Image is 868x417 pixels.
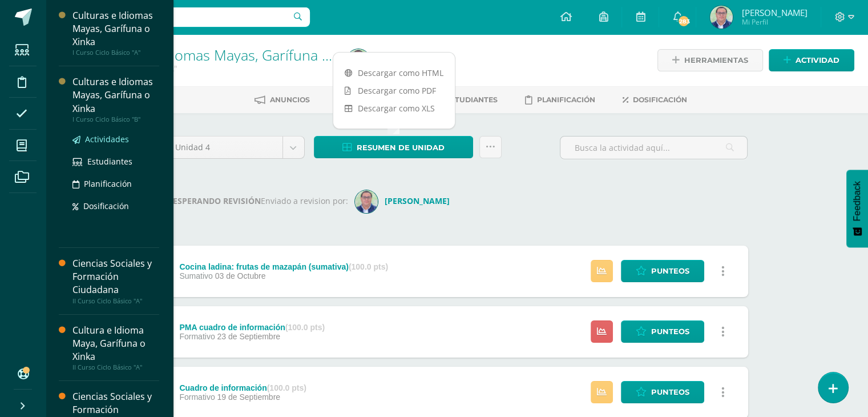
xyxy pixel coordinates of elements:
[87,156,132,167] span: Estudiantes
[355,195,454,206] a: [PERSON_NAME]
[89,63,333,74] div: I Curso Ciclo Básico 'A'
[429,91,498,109] a: Estudiantes
[537,95,595,104] span: Planificación
[179,323,325,332] div: PMA cuadro de información
[72,257,159,296] div: Ciencias Sociales y Formación Ciudadana
[175,137,274,158] span: Unidad 4
[677,15,690,27] span: 283
[179,392,215,402] span: Formativo
[349,262,388,271] strong: (100.0 pts)
[710,6,733,29] img: eac5640a810b8dcfe6ce893a14069202.png
[333,82,455,99] a: Descargar como PDF
[72,9,159,57] a: Culturas e Idiomas Mayas, Garífuna o XinkaI Curso Ciclo Básico "A"
[72,257,159,304] a: Ciencias Sociales y Formación CiudadanaII Curso Ciclo Básico "A"
[217,392,281,402] span: 19 de Septiembre
[72,324,159,363] div: Cultura e Idioma Maya, Garífuna o Xinka
[89,47,333,63] h1: Culturas e Idiomas Mayas, Garífuna o Xinka
[357,137,445,158] span: Resumen de unidad
[255,91,310,109] a: Anuncios
[852,181,862,221] span: Feedback
[741,17,807,27] span: Mi Perfil
[72,49,159,57] div: I Curso Ciclo Básico "A"
[85,134,129,145] span: Actividades
[179,262,388,271] div: Cocina ladina: frutas de mazapán (sumativa)
[72,177,159,190] a: Planificación
[846,170,868,247] button: Feedback - Mostrar encuesta
[53,7,310,27] input: Busca un usuario...
[796,50,839,71] span: Actividad
[179,332,215,341] span: Formativo
[267,383,306,392] strong: (100.0 pts)
[217,332,281,341] span: 23 de Septiembre
[84,178,132,189] span: Planificación
[179,271,212,280] span: Sumativo
[525,91,595,109] a: Planificación
[215,271,266,280] span: 03 de Octubre
[560,137,747,159] input: Busca la actividad aquí...
[651,382,689,403] span: Punteos
[769,49,854,71] a: Actividad
[621,381,704,403] a: Punteos
[446,95,498,104] span: Estudiantes
[684,50,748,71] span: Herramientas
[270,95,310,104] span: Anuncios
[167,137,304,158] a: Unidad 4
[347,49,370,72] img: eac5640a810b8dcfe6ce893a14069202.png
[72,297,159,305] div: II Curso Ciclo Básico "A"
[623,91,687,109] a: Dosificación
[657,49,763,71] a: Herramientas
[83,201,129,211] span: Dosificación
[261,195,348,206] span: Enviado a revision por:
[285,323,325,332] strong: (100.0 pts)
[333,64,455,82] a: Descargar como HTML
[385,195,450,206] strong: [PERSON_NAME]
[72,75,159,115] div: Culturas e Idiomas Mayas, Garífuna o Xinka
[72,155,159,168] a: Estudiantes
[166,195,261,206] strong: ESPERANDO REVISIÓN
[314,136,473,158] a: Resumen de unidad
[741,7,807,18] span: [PERSON_NAME]
[72,115,159,123] div: I Curso Ciclo Básico "B"
[72,9,159,49] div: Culturas e Idiomas Mayas, Garífuna o Xinka
[633,95,687,104] span: Dosificación
[333,99,455,117] a: Descargar como XLS
[72,133,159,146] a: Actividades
[89,45,369,65] a: Culturas e Idiomas Mayas, Garífuna o Xinka
[621,260,704,282] a: Punteos
[72,324,159,371] a: Cultura e Idioma Maya, Garífuna o XinkaII Curso Ciclo Básico "A"
[621,320,704,343] a: Punteos
[355,190,378,213] img: b91d4697658aaf140affc7171705fba8.png
[179,383,306,392] div: Cuadro de información
[72,75,159,123] a: Culturas e Idiomas Mayas, Garífuna o XinkaI Curso Ciclo Básico "B"
[651,260,689,282] span: Punteos
[72,363,159,371] div: II Curso Ciclo Básico "A"
[72,199,159,212] a: Dosificación
[651,321,689,342] span: Punteos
